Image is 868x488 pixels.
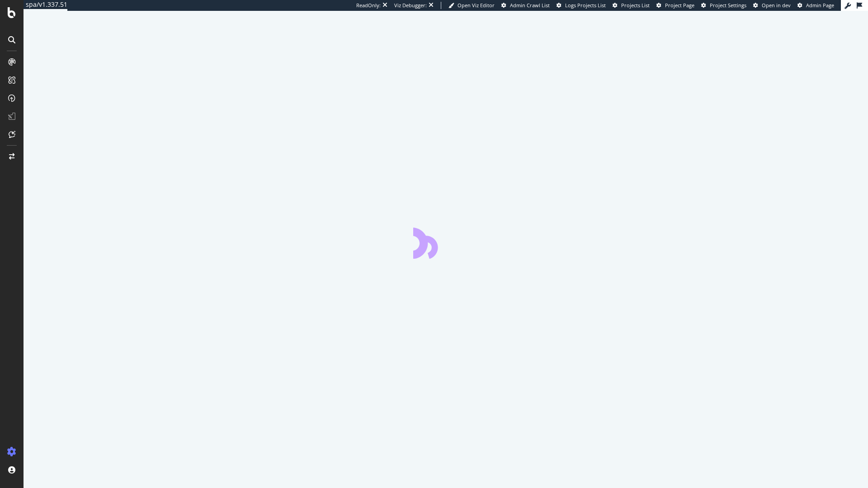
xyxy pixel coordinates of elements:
[762,2,791,9] span: Open in dev
[394,2,427,9] div: Viz Debugger:
[510,2,550,9] span: Admin Crawl List
[806,2,834,9] span: Admin Page
[501,2,550,9] a: Admin Crawl List
[613,2,650,9] a: Projects List
[710,2,746,9] span: Project Settings
[565,2,606,9] span: Logs Projects List
[797,2,834,9] a: Admin Page
[665,2,694,9] span: Project Page
[448,2,495,9] a: Open Viz Editor
[621,2,650,9] span: Projects List
[753,2,791,9] a: Open in dev
[656,2,694,9] a: Project Page
[356,2,381,9] div: ReadOnly:
[701,2,746,9] a: Project Settings
[458,2,495,9] span: Open Viz Editor
[413,226,478,259] div: animation
[557,2,606,9] a: Logs Projects List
